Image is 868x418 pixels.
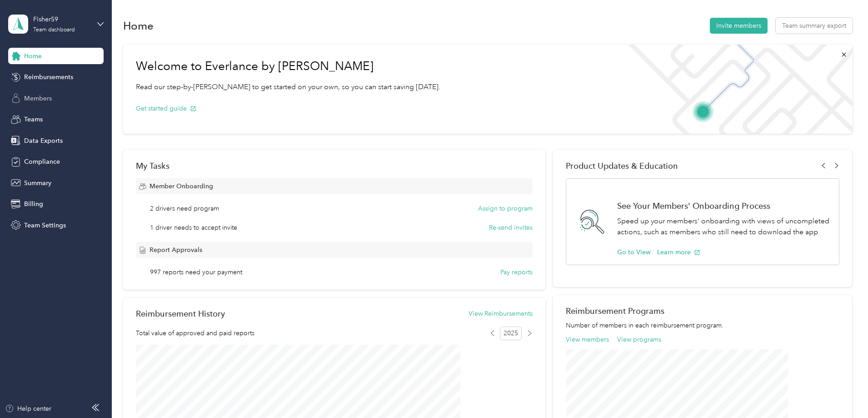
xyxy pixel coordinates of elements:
h1: Welcome to Everlance by [PERSON_NAME] [136,59,440,74]
span: Members [24,94,52,103]
button: View Reimbursements [469,309,533,318]
button: Pay reports [500,267,533,277]
span: Teams [24,115,43,124]
span: Total value of approved and paid reports [136,328,254,338]
span: Product Updates & Education [566,161,678,171]
span: Team Settings [24,221,66,230]
div: Team dashboard [33,27,75,33]
iframe: Everlance-gr Chat Button Frame [817,367,868,418]
img: Welcome to everlance [619,45,852,134]
button: Re-send invites [489,223,533,232]
span: Member Onboarding [150,181,213,191]
span: 2025 [500,327,522,340]
span: Billing [24,199,43,209]
button: View programs [617,335,661,344]
span: Report Approvals [150,245,202,255]
span: 997 reports need your payment [150,267,242,277]
button: Help center [5,404,51,413]
div: My Tasks [136,161,533,171]
p: Read our step-by-[PERSON_NAME] to get started on your own, so you can start saving [DATE]. [136,81,440,93]
span: Home [24,51,42,61]
p: Speed up your members' onboarding with views of uncompleted actions, such as members who still ne... [617,216,829,238]
button: Learn more [657,247,700,257]
p: Number of members in each reimbursement program. [566,321,839,330]
span: 1 driver needs to accept invite [150,223,237,232]
button: Go to View [617,247,651,257]
span: 2 drivers need program [150,204,219,213]
h1: See Your Members' Onboarding Process [617,201,829,211]
span: Reimbursements [24,72,73,82]
button: View members [566,335,609,344]
button: Assign to program [478,204,533,213]
div: Fisher59 [33,15,90,24]
span: Data Exports [24,136,63,146]
span: Compliance [24,157,60,166]
span: Summary [24,178,51,188]
h2: Reimbursement Programs [566,306,839,316]
button: Get started guide [136,104,196,113]
button: Team summary export [776,18,853,34]
h1: Home [123,21,154,30]
h2: Reimbursement History [136,309,225,318]
button: Invite members [710,18,768,34]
